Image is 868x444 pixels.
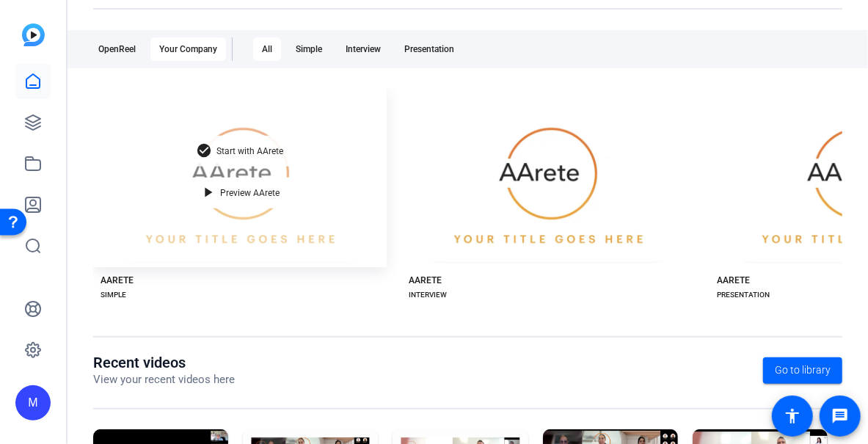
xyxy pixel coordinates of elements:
[22,23,45,46] img: blue-gradient.svg
[93,354,235,371] h1: Recent videos
[717,289,770,301] div: PRESENTATION
[409,289,447,301] div: INTERVIEW
[101,274,134,286] div: AARETE
[409,274,442,286] div: AARETE
[217,147,284,156] span: Start with AArete
[197,142,214,160] mat-icon: check_circle
[101,289,126,301] div: SIMPLE
[717,274,750,286] div: AARETE
[253,37,281,61] div: All
[150,37,226,61] div: Your Company
[395,37,463,61] div: Presentation
[93,371,235,388] p: View your recent videos here
[200,184,218,202] mat-icon: play_arrow
[337,37,390,61] div: Interview
[15,385,51,421] div: M
[775,363,831,378] span: Go to library
[831,407,849,425] mat-icon: message
[763,357,842,384] a: Go to library
[784,407,801,425] mat-icon: accessibility
[90,37,145,61] div: OpenReel
[221,189,280,197] span: Preview AArete
[287,37,331,61] div: Simple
